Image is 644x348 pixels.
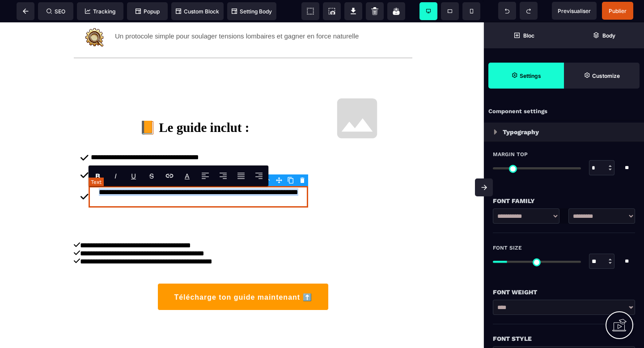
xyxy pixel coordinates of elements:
strong: Bloc [523,32,534,39]
span: Align Center [214,166,232,186]
span: Strike-through [143,166,161,186]
label: Font color [185,172,190,180]
i: I [114,172,117,180]
span: Align Left [196,166,214,186]
b: B [95,172,100,180]
div: Font Style [493,333,635,344]
span: Open Blocks [484,22,564,48]
span: Italic [107,166,125,186]
span: Bold [89,166,107,186]
div: Component settings [484,103,644,120]
span: Publier [609,8,627,14]
span: Font Size [493,244,522,251]
span: Preview [552,2,597,20]
span: Screenshot [323,2,341,20]
img: svg+xml;base64,PHN2ZyB4bWxucz0iaHR0cDovL3d3dy53My5vcmcvMjAwMC9zdmciIHdpZHRoPSIxMDAiIHZpZXdCb3g9Ij... [322,60,393,132]
span: Popup [136,8,160,15]
button: Télécharge ton guide maintenant ⬆️ [157,261,328,288]
span: Align Right [250,166,268,186]
div: Font Weight [493,287,635,297]
span: View components [301,2,319,20]
strong: Settings [520,72,541,79]
p: Typography [503,127,539,137]
text: Un protocole simple pour soulager tensions lombaires et gagner en force naturelle [115,3,359,33]
span: Custom Block [176,8,219,15]
strong: Customize [592,72,620,79]
p: A [185,172,190,180]
strong: Body [602,32,615,39]
span: Settings [488,63,564,89]
span: Margin Top [493,151,528,158]
u: U [131,172,136,180]
div: Font Family [493,195,635,206]
span: Link [161,166,178,186]
span: Previsualiser [558,8,591,14]
span: Tracking [85,8,115,15]
span: SEO [47,8,65,15]
img: loading [494,129,497,135]
span: Align Justify [232,166,250,186]
span: Open Style Manager [564,63,640,89]
span: Open Layer Manager [564,22,644,48]
span: Setting Body [232,8,272,15]
text: 📙 Le guide inclut : [80,82,308,120]
img: bd2dbc017025885eb26d68fd8e748303_1F572D9D-6342-4DA2-91B5-4F1FFF7393A9_copie.PNG [83,3,106,26]
s: S [149,172,154,180]
span: Underline [125,166,143,186]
